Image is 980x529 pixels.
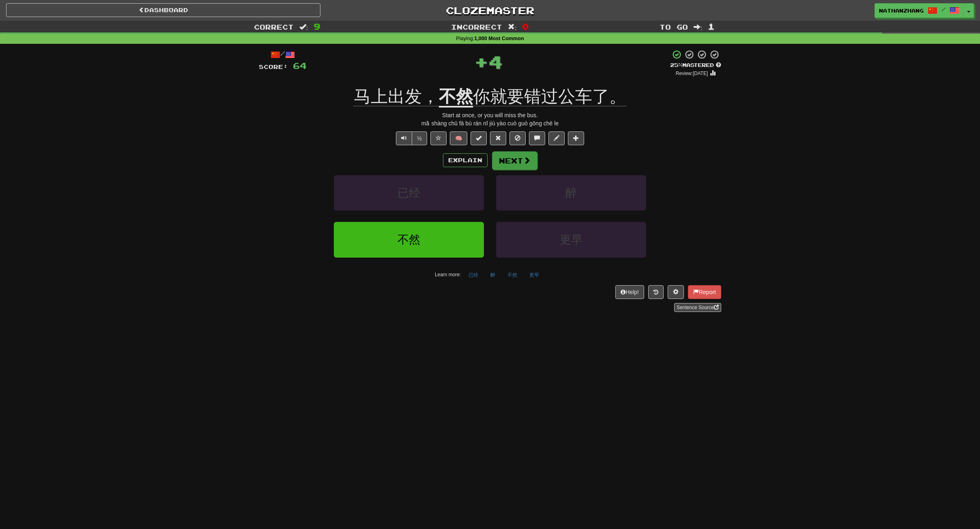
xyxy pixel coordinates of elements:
[299,24,308,30] span: :
[293,60,307,71] span: 64
[548,131,565,145] button: Edit sentence (alt+d)
[398,233,420,246] span: 不然
[708,22,715,31] span: 1
[525,269,544,281] button: 更早
[670,62,682,68] span: 25 %
[496,175,646,211] button: 醉
[6,3,320,17] a: Dashboard
[254,23,294,31] span: Correct
[473,87,626,106] span: 你就要错过公车了。
[394,131,427,145] div: Text-to-speech controls
[522,22,529,31] span: 0
[334,175,484,211] button: 已经
[674,303,721,312] a: Sentence Source
[688,285,721,299] button: Report
[648,285,664,299] button: Round history (alt+y)
[875,3,964,18] a: NathanZhang /
[488,52,503,72] span: 4
[503,269,522,281] button: 不然
[486,269,500,281] button: 醉
[450,131,467,145] button: 🧠
[508,24,517,30] span: :
[474,36,524,41] strong: 1,000 Most Common
[333,3,647,17] a: Clozemaster
[509,131,526,145] button: Ignore sentence (alt+i)
[430,131,447,145] button: Favorite sentence (alt+f)
[398,187,420,199] span: 已经
[676,71,708,76] small: Review: [DATE]
[941,6,946,12] span: /
[314,22,320,31] span: 9
[443,153,488,167] button: Explain
[660,23,688,31] span: To go
[568,131,584,145] button: Add to collection (alt+a)
[529,131,545,145] button: Discuss sentence (alt+u)
[396,131,412,145] button: Play sentence audio (ctl+space)
[879,7,924,14] span: NathanZhang
[439,87,473,108] u: 不然
[694,24,703,30] span: :
[259,111,721,119] div: Start at once, or you will miss the bus.
[259,63,288,70] span: Score:
[464,269,483,281] button: 已经
[492,151,537,170] button: Next
[490,131,506,145] button: Reset to 0% Mastered (alt+r)
[471,131,487,145] button: Set this sentence to 100% Mastered (alt+m)
[496,222,646,257] button: 更早
[560,233,582,246] span: 更早
[670,62,721,69] div: Mastered
[412,131,427,145] button: ½
[474,49,488,74] span: +
[259,49,307,60] div: /
[435,272,461,277] small: Learn more:
[615,285,644,299] button: Help!
[334,222,484,257] button: 不然
[565,187,577,199] span: 醉
[451,23,502,31] span: Incorrect
[354,87,439,106] span: 马上出发，
[259,119,721,127] div: mǎ shàng chū fā bù rán nǐ jiù yào cuò guò gōng chē le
